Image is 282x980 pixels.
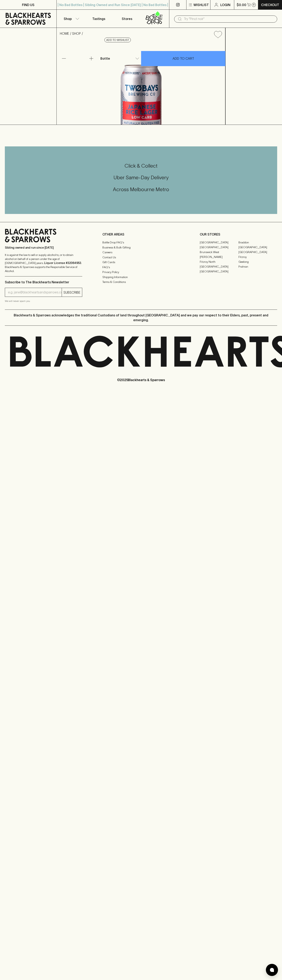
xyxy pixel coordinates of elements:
[200,269,238,274] a: [GEOGRAPHIC_DATA]
[237,2,246,7] p: $0.00
[5,174,277,181] h5: Uber Same-Day Delivery
[238,245,277,250] a: [GEOGRAPHIC_DATA]
[102,260,180,265] a: Gift Cards
[102,245,180,250] a: Business & Bulk Gifting
[141,51,225,66] button: ADD TO CART
[5,253,82,273] p: It is against the law to sell or supply alcohol to, or to obtain alcohol on behalf of a person un...
[238,240,277,245] a: Braddon
[212,29,224,40] button: Add to wishlist
[8,289,62,296] input: e.g. jane@blackheartsandsparrows.com.au
[102,275,180,279] a: Shipping Information
[104,38,131,42] button: Add to wishlist
[184,16,274,22] input: Try "Pinot noir"
[5,246,82,250] p: Sibling owned and run since [DATE]
[113,10,141,28] a: Stores
[64,16,72,21] p: Shop
[57,10,85,28] button: Shop
[5,186,277,193] h5: Across Melbourne Metro
[173,56,194,61] p: ADD TO CART
[8,313,274,322] p: Blackhearts & Sparrows acknowledges the traditional Custodians of land throughout [GEOGRAPHIC_DAT...
[100,56,110,61] p: Bottle
[102,240,180,245] a: Bottle Drop FAQ's
[57,41,225,125] img: 38392.png
[200,245,238,250] a: [GEOGRAPHIC_DATA]
[5,299,82,303] p: We will never spam you
[253,4,255,6] p: 0
[200,250,238,254] a: Brunswick West
[220,2,230,7] p: Login
[92,16,105,21] p: Tastings
[5,146,277,214] div: Call to action block
[102,265,180,270] a: FAQ's
[194,2,209,7] p: Wishlist
[102,250,180,255] a: Careers
[102,270,180,275] a: Privacy Policy
[22,2,34,7] p: FIND US
[238,264,277,269] a: Prahran
[62,288,82,297] button: SUBSCRIBE
[5,163,277,169] h5: Click & Collect
[102,232,180,237] p: OTHER AREAS
[238,254,277,259] a: Fitzroy
[102,255,180,260] a: Contact Us
[102,280,180,285] a: Terms & Conditions
[200,259,238,264] a: Fitzroy North
[85,10,113,28] a: Tastings
[200,254,238,259] a: [PERSON_NAME]
[261,2,279,7] p: Checkout
[72,32,81,35] a: SHOP
[122,16,132,21] p: Stores
[5,280,82,285] p: Subscribe to The Blackhearts Newsletter
[60,32,69,35] a: HOME
[200,240,238,245] a: [GEOGRAPHIC_DATA]
[63,290,80,295] p: SUBSCRIBE
[200,264,238,269] a: [GEOGRAPHIC_DATA]
[238,250,277,254] a: [GEOGRAPHIC_DATA]
[99,54,141,63] div: Bottle
[200,232,277,237] p: OUR STORES
[270,968,274,972] img: bubble-icon
[44,261,81,265] strong: Liquor License #32064953
[238,259,277,264] a: Geelong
